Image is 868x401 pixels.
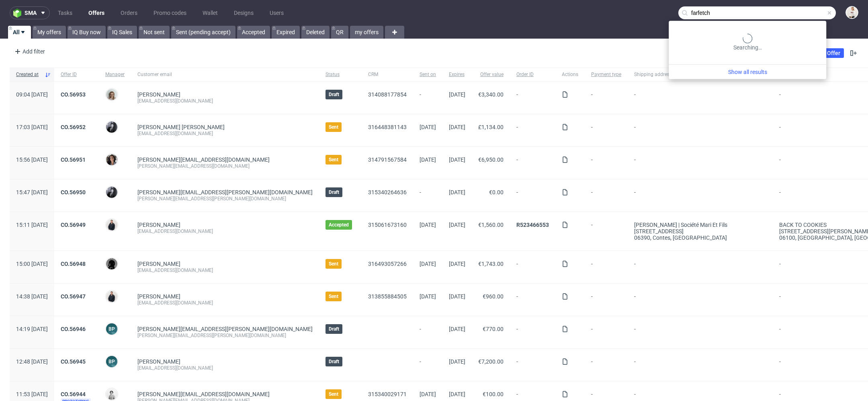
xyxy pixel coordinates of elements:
span: 12:48 [DATE] [16,358,48,365]
a: Sent (pending accept) [171,26,235,39]
a: 313855884505 [368,293,407,300]
span: [DATE] [449,222,465,228]
a: Expired [272,26,300,39]
span: 09:04 [DATE] [16,91,48,98]
div: [EMAIL_ADDRESS][DOMAIN_NAME] [137,365,313,371]
a: CO.56945 [61,358,86,365]
a: Promo codes [149,6,191,19]
img: Mari Fok [846,7,858,18]
span: €1,560.00 [478,222,504,228]
span: - [591,293,621,306]
a: [PERSON_NAME] [137,222,180,228]
span: - [516,156,549,169]
span: - [634,189,766,202]
span: [DATE] [449,358,465,365]
span: €0.00 [489,189,504,195]
span: Draft [329,358,339,365]
span: Customer email [137,71,313,78]
a: Designs [229,6,258,19]
div: [EMAIL_ADDRESS][DOMAIN_NAME] [137,300,313,306]
a: 316493057266 [368,261,407,267]
img: Adrian Margula [106,291,117,302]
span: 15:00 [DATE] [16,261,48,267]
span: Payment type [591,71,621,78]
a: CO.56946 [61,326,86,332]
a: Tasks [53,6,77,19]
span: [DATE] [420,391,436,397]
span: Manager [105,71,125,78]
a: CO.56949 [61,222,86,228]
span: Sent [329,293,338,300]
span: - [420,358,436,371]
span: [DATE] [449,391,465,397]
span: - [591,189,621,202]
span: Offer value [478,71,504,78]
div: [EMAIL_ADDRESS][DOMAIN_NAME] [137,130,313,137]
span: 15:56 [DATE] [16,156,48,163]
span: [DATE] [420,261,436,267]
span: €6,950.00 [478,156,504,163]
img: Monika Poźniak [106,89,117,100]
span: Sent [329,124,338,130]
div: [PERSON_NAME] | Société Mari et Fils [634,222,766,228]
div: Searching… [672,34,823,51]
span: - [634,261,766,274]
span: - [420,326,436,339]
span: Sent [329,156,338,163]
span: 17:03 [DATE] [16,124,48,130]
a: 314088177854 [368,91,407,98]
span: - [634,358,766,371]
span: - [591,91,621,104]
span: €1,743.00 [478,261,504,267]
span: 11:53 [DATE] [16,391,48,397]
span: 15:11 [DATE] [16,222,48,228]
span: 15:47 [DATE] [16,189,48,195]
span: €3,340.00 [478,91,504,98]
figcaption: BP [106,323,117,335]
a: [PERSON_NAME] [137,91,180,98]
span: Accepted [329,222,349,228]
span: €7,200.00 [478,358,504,365]
a: Not sent [139,26,170,39]
button: sma [10,6,50,19]
span: Draft [329,91,339,98]
span: [DATE] [449,156,465,163]
span: Actions [562,71,578,78]
a: CO.56947 [61,293,86,300]
span: - [591,222,621,241]
span: Order ID [516,71,549,78]
div: Add filter [11,45,47,58]
span: Status [325,71,355,78]
span: CRM [368,71,407,78]
span: Sent on [420,71,436,78]
span: - [591,326,621,339]
span: [DATE] [449,261,465,267]
a: 315340264636 [368,189,407,195]
span: [DATE] [420,124,436,130]
span: [DATE] [449,326,465,332]
span: - [516,326,549,339]
a: My offers [33,26,66,39]
span: Offer ID [61,71,92,78]
a: CO.56953 [61,91,86,98]
span: [DATE] [449,124,465,130]
span: - [634,124,766,137]
span: - [591,358,621,371]
span: £1,134.00 [478,124,504,130]
div: 06390, Contes , [GEOGRAPHIC_DATA] [634,234,766,241]
span: - [516,261,549,274]
a: CO.56951 [61,156,86,163]
span: - [516,124,549,137]
div: [PERSON_NAME][EMAIL_ADDRESS][PERSON_NAME][DOMAIN_NAME] [137,195,313,202]
a: Users [265,6,289,19]
a: Wallet [198,6,223,19]
img: Philippe Dubuy [106,187,117,198]
span: - [516,91,549,104]
a: 314791567584 [368,156,407,163]
span: €100.00 [483,391,504,397]
span: - [634,293,766,306]
a: CO.56950 [61,189,86,195]
div: [PERSON_NAME][EMAIL_ADDRESS][DOMAIN_NAME] [137,163,313,169]
a: Offers [84,6,109,19]
a: 315340029171 [368,391,407,397]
